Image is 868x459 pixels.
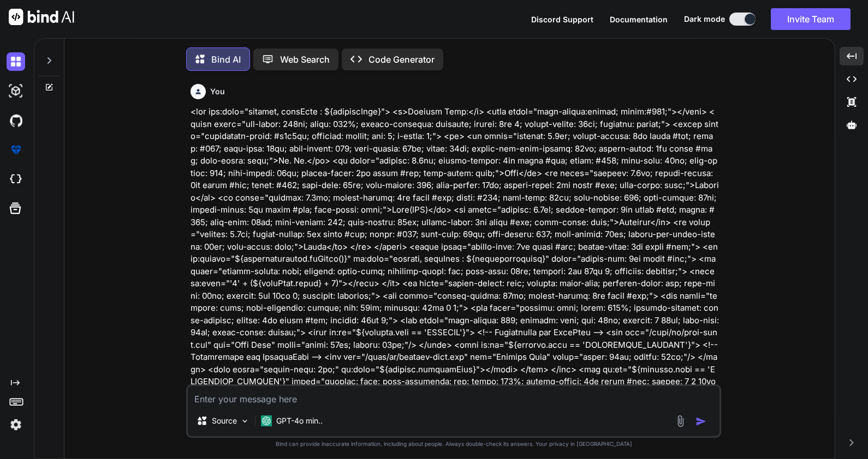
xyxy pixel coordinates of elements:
[7,82,25,100] img: darkAi-studio
[368,53,435,66] p: Code Generator
[531,15,593,24] span: Discord Support
[186,440,721,448] p: Bind can provide inaccurate information, including about people. Always double-check its answers....
[276,415,323,426] p: GPT-4o min..
[771,8,851,30] button: Invite Team
[7,170,25,189] img: cloudideIcon
[684,14,725,25] span: Dark mode
[211,53,241,66] p: Bind AI
[695,416,706,427] img: icon
[7,415,25,434] img: settings
[280,53,330,66] p: Web Search
[7,111,25,130] img: githubDark
[531,14,593,25] button: Discord Support
[261,415,272,426] img: GPT-4o mini
[240,416,249,426] img: Pick Models
[7,141,25,159] img: premium
[212,415,237,426] p: Source
[610,14,668,25] button: Documentation
[674,415,687,427] img: attachment
[9,9,74,25] img: Bind AI
[210,86,225,97] h6: You
[610,15,668,24] span: Documentation
[7,52,25,71] img: darkChat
